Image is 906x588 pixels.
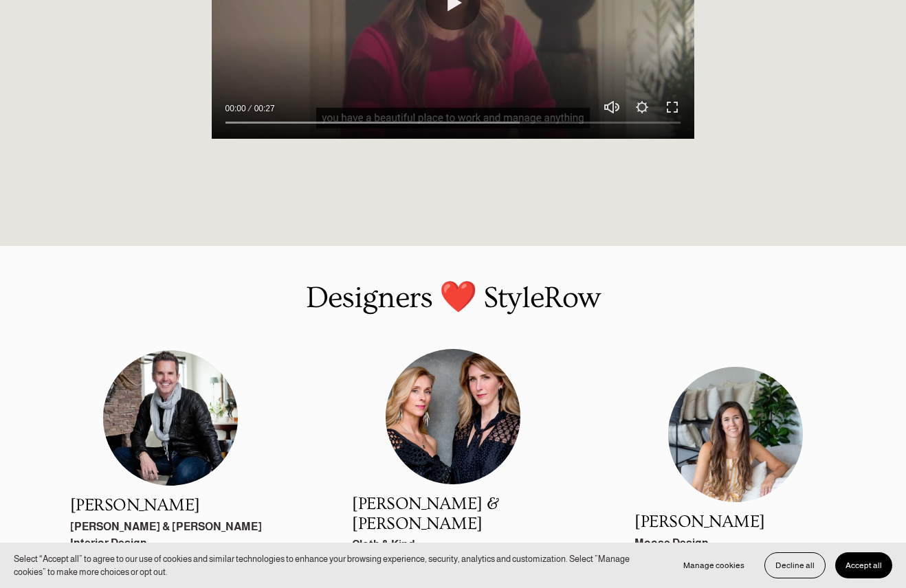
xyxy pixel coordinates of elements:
[225,117,681,127] input: Seek
[634,537,709,549] strong: Moose Design
[352,539,415,550] strong: Cloth & Kind
[835,552,892,578] button: Accept all
[225,102,250,115] div: Current time
[36,275,870,321] p: Designers ❤️ StyleRow
[683,561,744,570] span: Manage cookies
[634,512,836,532] h2: [PERSON_NAME]
[764,552,826,578] button: Decline all
[775,561,815,570] span: Decline all
[70,496,272,515] h2: [PERSON_NAME]
[70,521,264,549] strong: [PERSON_NAME] & [PERSON_NAME] Interior Design
[846,561,882,570] span: Accept all
[250,102,278,115] div: Duration
[352,495,553,534] h2: [PERSON_NAME] & [PERSON_NAME]
[14,552,659,579] p: Select “Accept all” to agree to our use of cookies and similar technologies to enhance your brows...
[673,552,755,578] button: Manage cookies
